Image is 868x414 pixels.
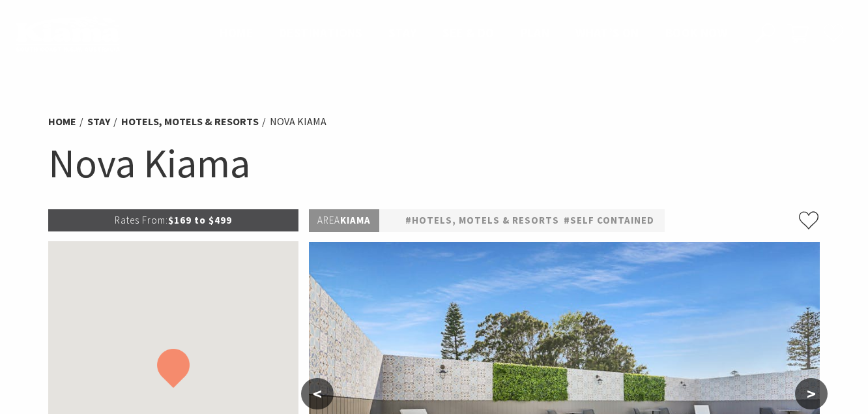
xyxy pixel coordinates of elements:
[301,378,334,409] button: <
[87,115,110,128] a: Stay
[665,25,727,40] span: Book now
[521,25,550,40] span: Plan
[16,16,120,52] img: Kiama Logo
[442,25,494,40] span: See & Do
[388,25,417,40] span: Stay
[48,115,76,128] a: Home
[795,378,828,409] button: >
[48,137,820,190] h1: Nova Kiama
[48,209,298,231] p: $169 to $499
[317,214,340,226] span: Area
[279,25,362,40] span: Destinations
[564,213,654,229] a: #Self Contained
[115,214,168,226] span: Rates From:
[270,113,326,130] li: Nova Kiama
[220,25,253,40] span: Home
[575,25,639,40] span: What’s On
[309,209,379,232] p: Kiama
[121,115,259,128] a: Hotels, Motels & Resorts
[207,23,740,44] nav: Main Menu
[405,213,559,229] a: #Hotels, Motels & Resorts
